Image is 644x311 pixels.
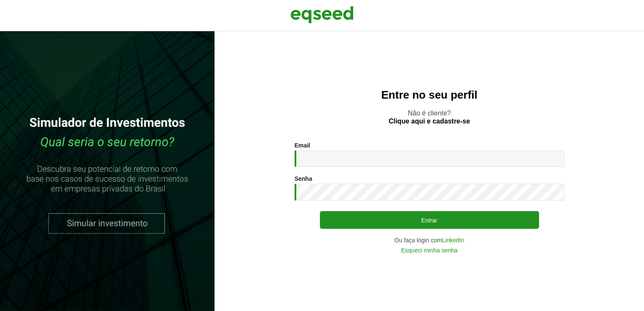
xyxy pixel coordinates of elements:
[295,237,564,243] div: Ou faça login com
[320,211,539,229] button: Entrar
[295,142,310,148] label: Email
[401,247,458,253] a: Esqueci minha senha
[442,237,464,243] a: LinkedIn
[290,4,354,25] img: EqSeed Logo
[295,176,312,182] label: Senha
[231,109,627,125] p: Não é cliente?
[389,118,470,125] a: Clique aqui e cadastre-se
[231,89,627,101] h2: Entre no seu perfil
